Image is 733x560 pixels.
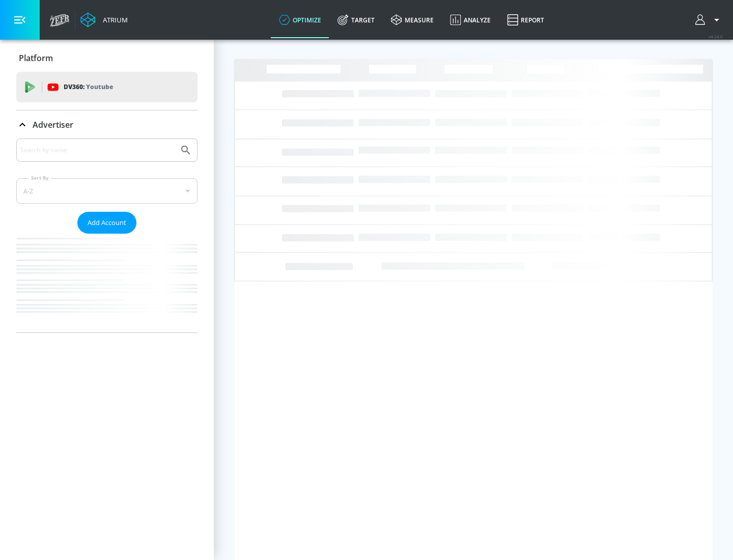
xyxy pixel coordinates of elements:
div: Advertiser [16,110,198,139]
input: Search by name [20,144,175,157]
a: Target [329,2,383,38]
nav: list of Advertiser [16,234,198,332]
span: v 4.24.0 [709,34,723,39]
div: A-Z [16,178,198,204]
div: Atrium [99,15,128,24]
div: Platform [16,44,198,72]
div: Advertiser [16,138,198,332]
div: DV360: Youtube [16,72,198,102]
a: Atrium [80,12,128,27]
p: Youtube [86,81,113,92]
span: Add Account [88,217,126,229]
p: Platform [19,52,53,64]
p: Advertiser [33,119,73,130]
label: Sort By [29,175,51,181]
button: Add Account [77,212,136,234]
a: optimize [271,2,329,38]
a: measure [383,2,442,38]
p: DV360: [64,81,113,93]
a: Analyze [442,2,499,38]
a: Report [499,2,552,38]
